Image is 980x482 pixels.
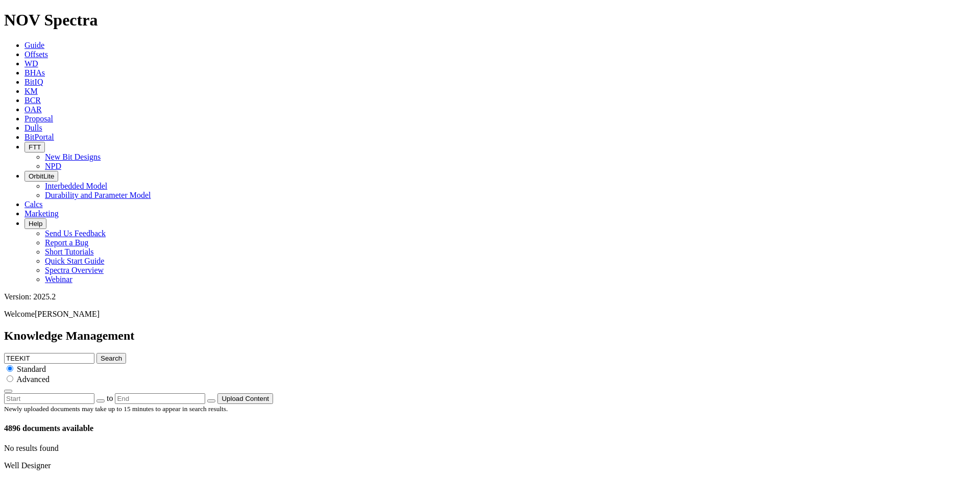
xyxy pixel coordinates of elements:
a: Marketing [24,209,59,218]
h4: 4896 documents available [4,424,976,433]
a: NPD [45,162,61,170]
a: New Bit Designs [45,153,101,161]
span: to [107,394,113,402]
a: Guide [24,41,44,49]
button: Help [24,218,46,229]
input: End [115,393,205,404]
button: Search [96,353,126,364]
a: Webinar [45,275,72,284]
span: OrbitLite [29,172,54,180]
input: Start [4,393,94,404]
div: Well Designer [4,461,976,470]
span: Standard [17,365,46,373]
a: WD [24,59,38,68]
button: Upload Content [217,393,273,404]
span: FTT [29,143,41,151]
a: Offsets [24,50,48,59]
a: Short Tutorials [45,247,94,256]
a: OAR [24,105,42,114]
a: Quick Start Guide [45,257,104,265]
a: Spectra Overview [45,266,104,274]
h1: NOV Spectra [4,11,976,30]
h2: Knowledge Management [4,329,976,343]
a: Report a Bug [45,238,88,247]
span: Advanced [16,375,50,384]
small: Newly uploaded documents may take up to 15 minutes to appear in search results. [4,405,228,413]
a: Send Us Feedback [45,229,106,238]
div: Version: 2025.2 [4,292,976,301]
button: OrbitLite [24,171,58,182]
p: Welcome [4,310,976,319]
a: KM [24,87,38,95]
a: Calcs [24,200,43,209]
a: BHAs [24,68,45,77]
a: BCR [24,96,41,105]
a: BitIQ [24,78,43,86]
a: Dulls [24,123,42,132]
a: Interbedded Model [45,182,107,190]
input: e.g. Smoothsteer Record [4,353,94,364]
span: Help [29,220,42,227]
a: BitPortal [24,133,54,141]
a: Durability and Parameter Model [45,191,151,199]
span: [PERSON_NAME] [35,310,100,318]
p: No results found [4,444,976,453]
a: Proposal [24,114,53,123]
button: FTT [24,142,45,153]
